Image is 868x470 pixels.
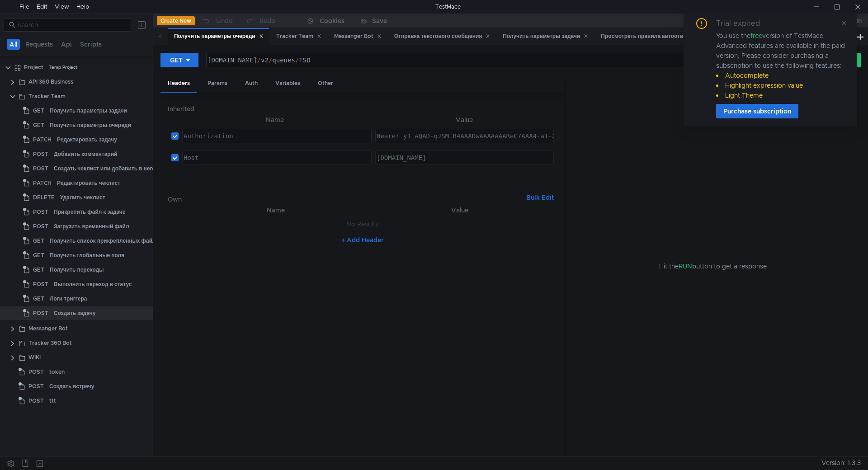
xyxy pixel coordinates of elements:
div: Tracker 360 Bot [28,336,72,350]
div: Other [311,75,340,92]
th: Value [369,205,550,216]
div: Выполнить переход в статус [54,277,132,291]
div: Создать задачу [54,306,95,320]
button: All [7,39,20,50]
span: free [750,32,762,40]
span: RUN [679,262,692,270]
span: POST [33,220,48,233]
div: API 360 Business [28,75,73,89]
div: Получить переходы [50,263,104,277]
div: token [49,365,65,379]
div: Получить параметры очереди [174,32,264,41]
div: Temp Project [49,61,77,74]
div: Редактировать задачу [57,133,117,146]
th: Name [179,114,372,125]
span: Version: 1.3.3 [821,456,861,470]
div: Headers [160,75,197,93]
div: Получить список прикрепленных файлов [50,234,162,248]
div: Логи триггера [50,292,87,305]
div: Получить параметры очереди [50,118,131,132]
div: Trial expired [716,18,771,29]
div: Прикрепить файл к задаче [54,205,126,219]
div: Отправка текстового сообщения [394,32,491,41]
div: Messanger Bot [334,32,382,41]
span: POST [33,162,48,175]
span: POST [33,277,48,291]
h6: Own [168,194,523,205]
div: Redo [259,15,275,26]
div: ttt [49,394,56,408]
span: PATCH [33,176,52,190]
div: Удалить чеклист [60,191,105,204]
button: Scripts [77,39,104,50]
div: Save [372,18,387,24]
div: Добавить комментарий [54,147,117,161]
div: Просмотреть правила автоответа и пересылки [601,32,736,41]
div: Создать чеклист или добавить в него пункты [54,162,176,175]
button: Purchase subscription [716,104,798,118]
div: WIKI [28,351,41,364]
span: PATCH [33,133,52,146]
div: Params [200,75,235,92]
div: GET [170,55,183,65]
li: Light Theme [716,90,846,100]
div: Получить параметры задачи [503,32,588,41]
span: GET [33,292,44,305]
div: Tracker Team [28,89,66,103]
input: Search... [17,20,126,30]
button: + Add Header [338,235,387,245]
div: Получить параметры задачи [50,104,127,117]
span: DELETE [33,191,55,204]
div: Messanger Bot [28,322,68,335]
span: POST [33,147,48,161]
nz-embed-empty: No Results [346,220,378,228]
li: Autocomplete [716,70,846,80]
div: Загрузить временный файл [54,220,129,233]
div: Получить глобальные поля [50,249,124,262]
div: Cookies [320,15,344,26]
div: Variables [268,75,307,92]
span: GET [33,234,44,248]
span: POST [28,394,44,408]
button: Bulk Edit [523,192,557,203]
span: GET [33,118,44,132]
div: Auth [238,75,265,92]
li: Highlight expression value [716,80,846,90]
th: Name [182,205,369,216]
button: GET [160,53,198,67]
button: Undo [195,14,239,28]
div: You use the version of TestMace. Advanced features are available in the paid version. Please cons... [716,31,846,100]
div: Tracker Team [276,32,321,41]
span: GET [33,263,44,277]
div: Создать встречу [49,380,94,393]
th: Value [372,114,557,125]
div: Undo [216,15,233,26]
div: Редактировать чеклист [57,176,120,190]
button: Redo [239,14,282,28]
button: Create New [157,16,195,25]
div: Project [24,61,43,74]
span: Hit the button to get a response [659,261,767,271]
span: POST [33,205,48,219]
span: POST [33,306,48,320]
span: GET [33,104,44,117]
span: GET [33,249,44,262]
span: POST [28,365,44,379]
h6: Inherited [168,103,557,114]
button: Api [58,39,75,50]
span: POST [28,380,44,393]
button: Requests [23,39,56,50]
